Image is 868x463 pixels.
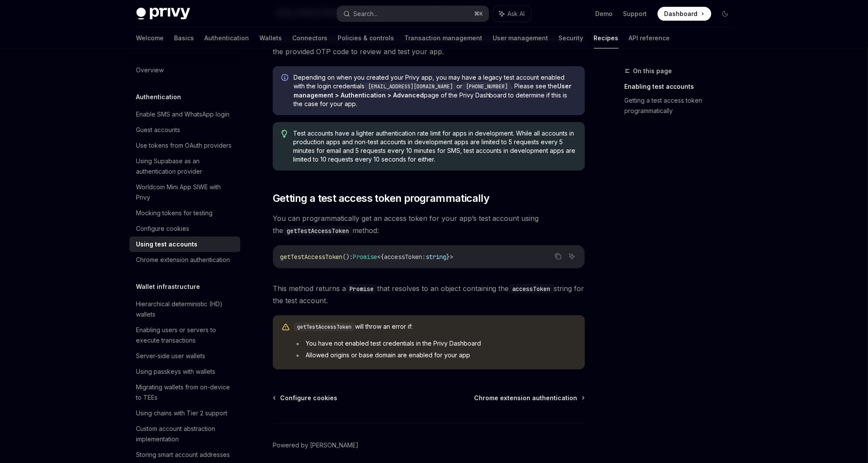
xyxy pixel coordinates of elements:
a: Using test accounts [129,236,240,252]
span: Configure cookies [280,394,337,402]
svg: Info [281,74,290,83]
div: Chrome extension authentication [136,255,230,265]
div: Storing smart account addresses [136,450,230,460]
a: Support [623,10,647,18]
li: You have not enabled test credentials in the Privy Dashboard [294,339,576,348]
span: string [426,253,446,261]
a: Dashboard [658,7,711,21]
a: Policies & controls [338,28,394,49]
h5: Wallet infrastructure [136,282,200,292]
a: Recipes [594,28,619,49]
span: Depending on when you created your Privy app, you may have a legacy test account enabled with the... [294,73,576,108]
span: accessToken [384,253,422,261]
button: Ask AI [493,6,531,22]
a: Configure cookies [274,394,337,402]
code: [EMAIL_ADDRESS][DOMAIN_NAME] [365,82,456,91]
a: Authentication [205,28,249,49]
a: User management [493,28,549,49]
h5: Authentication [136,92,181,102]
div: Enable SMS and WhatsApp login [136,109,230,120]
code: Promise [346,284,377,294]
img: dark logo [136,8,190,20]
a: Using chains with Tier 2 support [129,405,240,421]
span: < [377,253,381,261]
a: Powered by [PERSON_NAME] [273,441,358,450]
a: Overview [129,62,240,78]
span: > [450,253,453,261]
div: Using test accounts [136,239,198,249]
span: Promise [353,253,377,261]
div: Guest accounts [136,125,181,135]
div: Configure cookies [136,223,190,234]
svg: Warning [281,323,290,332]
a: Enable SMS and WhatsApp login [129,107,240,122]
a: Chrome extension authentication [129,252,240,268]
span: Dashboard [665,10,698,18]
code: getTestAccessToken [283,226,352,236]
div: Mocking tokens for testing [136,208,213,218]
a: Connectors [293,28,328,49]
a: Migrating wallets from on-device to TEEs [129,379,240,405]
a: Custom account abstraction implementation [129,421,240,447]
button: Copy the contents from the code block [552,251,564,262]
a: Chrome extension authentication [474,394,584,402]
div: Server-side user wallets [136,351,206,361]
a: Using passkeys with wallets [129,364,240,379]
span: (): [342,253,353,261]
button: Ask AI [566,251,578,262]
span: ⌘ K [474,10,484,17]
a: Transaction management [405,28,483,49]
a: Welcome [136,28,164,49]
a: Mocking tokens for testing [129,205,240,221]
span: Ask AI [508,10,525,18]
div: Use tokens from OAuth providers [136,140,232,151]
a: Enabling users or servers to execute transactions [129,322,240,348]
code: getTestAccessToken [294,323,355,331]
a: Server-side user wallets [129,348,240,364]
a: Using Supabase as an authentication provider [129,153,240,179]
div: Enabling users or servers to execute transactions [136,325,235,346]
div: Migrating wallets from on-device to TEEs [136,382,235,403]
code: [PHONE_NUMBER] [462,82,512,91]
div: Hierarchical deterministic (HD) wallets [136,299,235,320]
a: Storing smart account addresses [129,447,240,463]
span: will throw an error if: [294,322,576,331]
a: Security [559,28,584,49]
a: Demo [596,10,613,18]
span: Chrome extension authentication [474,394,578,402]
span: Test accounts have a lighter authentication rate limit for apps in development. While all account... [293,129,576,164]
svg: Tip [281,130,287,138]
a: Guest accounts [129,122,240,138]
span: getTestAccessToken [280,253,342,261]
a: Enabling test accounts [625,80,739,94]
a: Worldcoin Mini App SIWE with Privy [129,179,240,205]
button: Toggle dark mode [718,7,732,21]
a: Wallets [260,28,282,49]
span: { [381,253,384,261]
div: Worldcoin Mini App SIWE with Privy [136,182,235,203]
div: Overview [136,65,164,75]
a: Configure cookies [129,221,240,236]
a: API reference [629,28,670,49]
a: Basics [174,28,194,49]
button: Search...⌘K [337,6,489,22]
a: Hierarchical deterministic (HD) wallets [129,296,240,322]
div: Using passkeys with wallets [136,366,216,377]
div: Using chains with Tier 2 support [136,408,228,418]
span: This method returns a that resolves to an object containing the string for the test account. [273,282,585,307]
span: } [446,253,450,261]
div: Search... [354,9,378,19]
li: Allowed origins or base domain are enabled for your app [294,351,576,359]
a: Getting a test access token programmatically [625,94,739,118]
span: On this page [633,66,672,76]
div: Using Supabase as an authentication provider [136,156,235,177]
span: : [422,253,426,261]
a: Use tokens from OAuth providers [129,138,240,153]
div: Custom account abstraction implementation [136,424,235,444]
span: You can programmatically get an access token for your app’s test account using the method: [273,212,585,236]
code: accessToken [509,284,554,294]
span: Getting a test access token programmatically [273,191,490,205]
